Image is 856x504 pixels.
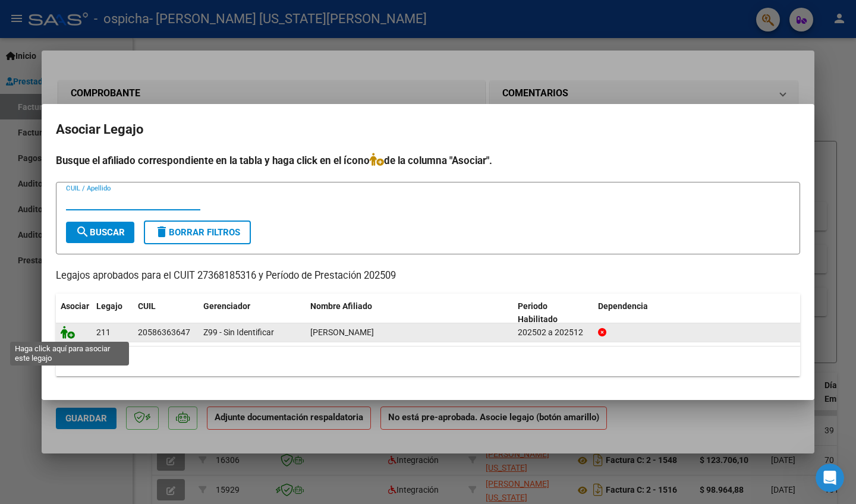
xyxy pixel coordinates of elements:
datatable-header-cell: Nombre Afiliado [306,294,513,333]
span: Asociar [61,301,89,311]
span: Nombre Afiliado [310,301,372,311]
datatable-header-cell: CUIL [133,294,199,333]
span: ACOSTA DANILO STEFANO [310,327,374,337]
div: 1 registros [56,346,800,376]
span: Gerenciador [203,301,250,311]
span: Buscar [75,227,125,238]
datatable-header-cell: Periodo Habilitado [513,294,593,333]
datatable-header-cell: Asociar [56,294,92,333]
mat-icon: delete [155,225,169,239]
div: 202502 a 202512 [518,326,588,339]
div: 20586363647 [138,326,190,339]
p: Legajos aprobados para el CUIT 27368185316 y Período de Prestación 202509 [56,269,800,283]
span: Legajo [96,301,122,311]
span: Periodo Habilitado [518,301,558,325]
span: Borrar Filtros [155,227,240,238]
h4: Busque el afiliado correspondiente en la tabla y haga click en el ícono de la columna "Asociar". [56,153,800,168]
span: 211 [96,327,111,337]
datatable-header-cell: Dependencia [593,294,801,333]
span: Z99 - Sin Identificar [203,327,274,337]
span: CUIL [138,301,156,311]
datatable-header-cell: Gerenciador [199,294,306,333]
button: Borrar Filtros [144,220,251,244]
h2: Asociar Legajo [56,118,800,141]
button: Buscar [66,222,134,243]
mat-icon: search [75,225,90,239]
span: Dependencia [598,301,648,311]
datatable-header-cell: Legajo [92,294,133,333]
iframe: Intercom live chat [816,464,844,492]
